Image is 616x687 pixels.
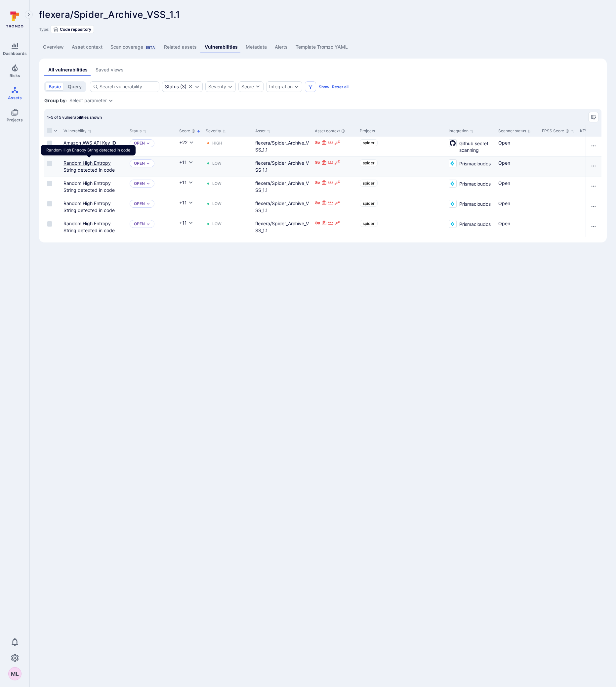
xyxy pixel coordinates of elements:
[188,84,193,89] button: Clear selection
[179,179,187,186] div: +11
[44,137,61,156] div: Cell for selection
[63,140,116,146] a: Amazon AWS API Key ID
[146,141,150,145] button: Expand dropdown
[363,160,375,165] span: spider
[212,181,222,186] div: Low
[242,41,271,53] a: Metadata
[179,220,187,226] div: +11
[459,139,493,153] span: Github secret scanning
[208,84,226,89] button: Severity
[47,221,52,227] span: Select row
[179,139,194,146] button: +22
[47,128,52,133] span: Select all rows
[588,112,599,122] div: Manage columns
[586,137,601,156] div: Cell for
[539,217,577,237] div: Cell for EPSS Score
[48,66,88,73] div: All vulnerabilities
[179,159,193,166] button: +11
[238,81,264,92] button: Score
[363,181,375,186] span: spider
[496,137,539,156] div: Cell for Scanner status
[363,201,375,206] span: spider
[127,197,177,217] div: Cell for Status
[577,217,602,237] div: Cell for KEV
[177,137,203,156] div: Cell for Score
[25,11,33,19] button: Expand navigation menu
[7,117,23,122] span: Projects
[586,217,601,237] div: Cell for
[203,177,253,197] div: Cell for Severity
[577,137,602,156] div: Cell for KEV
[580,128,598,134] button: Sort by KEV
[179,139,187,146] div: +22
[360,200,378,207] a: spider
[305,81,316,92] button: Filters
[61,217,127,237] div: Cell for Vulnerability
[179,200,193,206] button: +11
[446,177,496,197] div: Cell for Integration
[341,129,345,133] div: Automatically discovered context associated with the asset
[63,180,115,193] a: Random High Entropy String detected in code
[315,128,354,134] div: Asset context
[177,157,203,177] div: Cell for Score
[63,200,115,213] a: Random High Entropy String detected in code
[44,64,601,76] div: assets tabs
[588,221,599,232] button: Row actions menu
[357,177,446,197] div: Cell for Projects
[179,220,193,227] button: +11
[312,217,357,237] div: Cell for Asset context
[63,221,115,233] a: Random High Entropy String detected in code
[134,221,145,227] button: Open
[312,137,357,156] div: Cell for Asset context
[357,157,446,177] div: Cell for Projects
[539,197,577,217] div: Cell for EPSS Score
[253,137,312,156] div: Cell for Asset
[160,41,201,53] a: Related assets
[255,160,309,173] a: flexera/Spider_Archive_VSS_1.1
[253,157,312,177] div: Cell for Asset
[194,84,200,89] button: Expand dropdown
[360,139,378,146] a: spider
[108,98,113,103] button: Expand dropdown
[363,140,375,145] span: spider
[255,200,309,213] a: flexera/Spider_Archive_VSS_1.1
[459,220,491,228] span: Prismacloudcs
[47,141,52,146] span: Select row
[197,128,200,135] p: Sorted by: Highest first
[63,160,115,173] a: Random High Entropy String detected in code
[446,197,496,217] div: Cell for Integration
[227,84,233,89] button: Expand dropdown
[146,161,150,165] button: Expand dropdown
[357,137,446,156] div: Cell for Projects
[212,141,222,146] div: High
[165,84,186,89] button: Status(3)
[47,161,52,166] span: Select row
[127,157,177,177] div: Cell for Status
[446,217,496,237] div: Cell for Integration
[539,157,577,177] div: Cell for EPSS Score
[332,84,349,89] button: Reset all
[39,41,68,53] a: Overview
[177,197,203,217] div: Cell for Score
[203,197,253,217] div: Cell for Severity
[134,201,145,206] button: Open
[212,221,222,227] div: Low
[496,157,539,177] div: Cell for Scanner status
[253,177,312,197] div: Cell for Asset
[130,128,146,134] button: Sort by Status
[134,161,145,166] button: Open
[165,84,179,89] div: Status
[69,98,107,103] button: Select parameter
[201,41,242,53] a: Vulnerabilities
[69,98,113,103] div: grouping parameters
[203,217,253,237] div: Cell for Severity
[47,201,52,206] span: Select row
[459,200,491,207] span: Prismacloudcs
[496,217,539,237] div: Cell for Scanner status
[39,27,49,32] span: Type:
[146,222,150,226] button: Expand dropdown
